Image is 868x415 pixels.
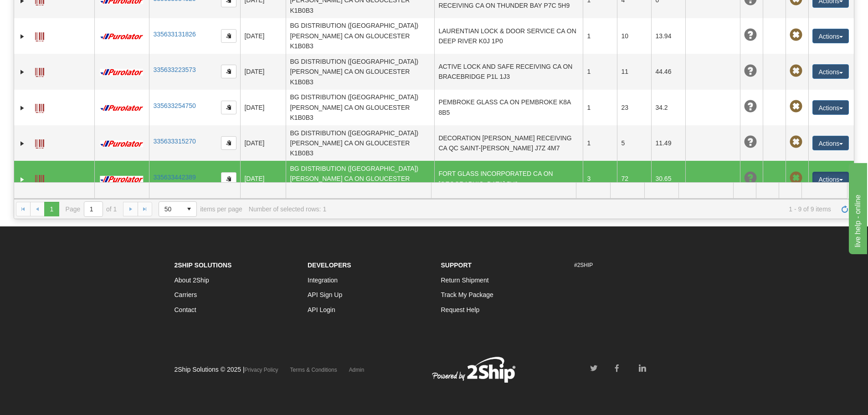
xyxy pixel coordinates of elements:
[240,125,286,161] td: [DATE]
[249,205,326,213] div: Number of selected rows: 1
[583,125,617,161] td: 1
[153,31,195,38] a: 335633131826
[175,261,232,269] strong: 2Ship Solutions
[35,100,44,114] a: Label
[790,172,802,184] span: Pickup Not Assigned
[286,90,434,125] td: BG DISTRIBUTION ([GEOGRAPHIC_DATA]) [PERSON_NAME] CA ON GLOUCESTER K1B0B3
[441,306,480,313] a: Request Help
[18,32,27,41] a: Expand
[221,65,236,78] button: Copy to clipboard
[441,261,472,269] strong: Support
[847,161,867,254] iframe: chat widget
[221,29,236,43] button: Copy to clipboard
[98,140,145,147] img: 11 - Purolator
[308,291,342,298] a: API Sign Up
[182,202,196,216] span: select
[35,171,44,185] a: Label
[790,65,802,77] span: Pickup Not Assigned
[744,100,757,113] span: Unknown
[286,161,434,196] td: BG DISTRIBUTION ([GEOGRAPHIC_DATA]) [PERSON_NAME] CA ON GLOUCESTER K1B0B3
[617,90,651,125] td: 23
[164,205,176,214] span: 50
[240,54,286,89] td: [DATE]
[308,277,338,284] a: Integration
[651,161,685,196] td: 30.65
[35,135,44,150] a: Label
[651,18,685,54] td: 13.94
[812,136,849,150] button: Actions
[221,101,236,114] button: Copy to clipboard
[240,161,286,196] td: [DATE]
[790,29,802,41] span: Pickup Not Assigned
[240,90,286,125] td: [DATE]
[583,90,617,125] td: 1
[35,64,44,78] a: Label
[66,201,117,217] span: Page of 1
[441,277,489,284] a: Return Shipment
[286,125,434,161] td: BG DISTRIBUTION ([GEOGRAPHIC_DATA]) [PERSON_NAME] CA ON GLOUCESTER K1B0B3
[175,291,197,298] a: Carriers
[18,175,27,184] a: Expand
[744,172,757,184] span: Unknown
[434,161,583,196] td: FORT GLASS INCORPORATED CA ON [GEOGRAPHIC_DATA] 5V9
[574,262,694,268] h6: #2SHIP
[286,18,434,54] td: BG DISTRIBUTION ([GEOGRAPHIC_DATA]) [PERSON_NAME] CA ON GLOUCESTER K1B0B3
[35,28,44,43] a: Label
[812,64,849,79] button: Actions
[617,18,651,54] td: 10
[175,306,196,313] a: Contact
[159,201,197,217] span: Page sizes drop down
[98,69,145,76] img: 11 - Purolator
[290,367,337,373] a: Terms & Conditions
[18,103,27,113] a: Expand
[583,54,617,89] td: 1
[245,367,278,373] a: Privacy Policy
[349,367,365,373] a: Admin
[44,202,59,216] span: Page 1
[651,125,685,161] td: 11.49
[812,100,849,115] button: Actions
[441,291,493,298] a: Track My Package
[434,125,583,161] td: DECORATION [PERSON_NAME] RECEIVING CA QC SAINT-[PERSON_NAME] J7Z 4M7
[240,18,286,54] td: [DATE]
[98,33,145,40] img: 11 - Purolator
[617,125,651,161] td: 5
[583,161,617,196] td: 3
[153,66,195,73] a: 335633223573
[434,90,583,125] td: PEMBROKE GLASS CA ON PEMBROKE K8A 8B5
[18,67,27,77] a: Expand
[790,136,802,149] span: Pickup Not Assigned
[153,174,195,181] a: 335633442389
[84,202,103,216] input: Page 1
[153,102,195,109] a: 335633254750
[308,261,351,269] strong: Developers
[651,90,685,125] td: 34.2
[175,366,278,373] span: 2Ship Solutions © 2025 |
[221,172,236,186] button: Copy to clipboard
[744,29,757,41] span: Unknown
[617,161,651,196] td: 72
[175,277,209,284] a: About 2Ship
[434,18,583,54] td: LAURENTIAN LOCK & DOOR SERVICE CA ON DEEP RIVER K0J 1P0
[434,54,583,89] td: ACTIVE LOCK AND SAFE RECEIVING CA ON BRACEBRIDGE P1L 1J3
[583,18,617,54] td: 1
[153,138,195,145] a: 335633315270
[221,136,236,150] button: Copy to clipboard
[98,176,145,183] img: 11 - Purolator
[651,54,685,89] td: 44.46
[98,105,145,112] img: 11 - Purolator
[18,139,27,148] a: Expand
[812,172,849,186] button: Actions
[744,136,757,149] span: Unknown
[837,202,852,216] a: Refresh
[617,54,651,89] td: 11
[790,100,802,113] span: Pickup Not Assigned
[812,29,849,43] button: Actions
[744,65,757,77] span: Unknown
[286,54,434,89] td: BG DISTRIBUTION ([GEOGRAPHIC_DATA]) [PERSON_NAME] CA ON GLOUCESTER K1B0B3
[159,201,242,217] span: items per page
[7,5,84,16] div: live help - online
[308,306,335,313] a: API Login
[333,205,831,213] span: 1 - 9 of 9 items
